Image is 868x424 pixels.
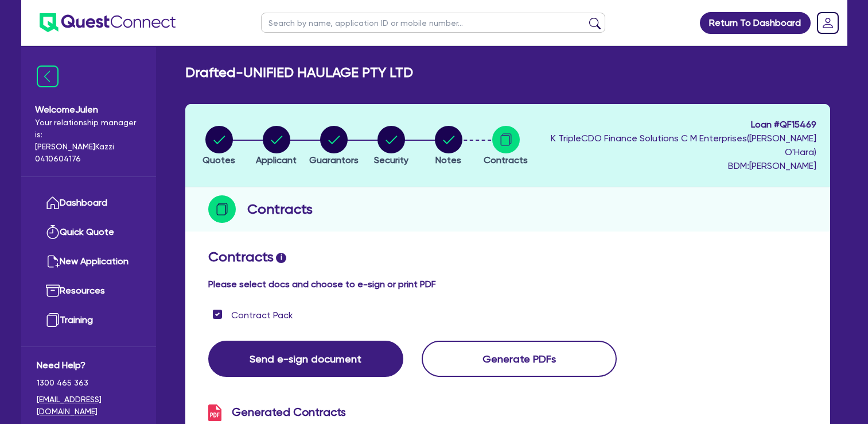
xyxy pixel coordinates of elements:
[46,225,60,239] img: quick-quote
[37,188,141,218] a: Dashboard
[309,155,359,165] span: Guarantors
[276,253,286,263] span: i
[37,359,141,372] span: Need Help?
[208,249,807,265] h2: Contracts
[37,377,141,389] span: 1300 465 363
[434,125,463,168] button: Notes
[208,404,653,421] h3: Generated Contracts
[231,309,293,322] label: Contract Pack
[538,118,816,132] span: Loan # QF15469
[37,65,59,87] img: icon-menu-close
[37,306,141,335] a: Training
[256,155,297,165] span: Applicant
[261,13,605,33] input: Search by name, application ID or mobile number...
[35,103,142,117] span: Welcome Julen
[37,276,141,306] a: Resources
[435,155,461,165] span: Notes
[484,155,528,165] span: Contracts
[46,313,60,327] img: training
[373,125,409,168] button: Security
[483,125,528,168] button: Contracts
[185,64,413,81] h2: Drafted - UNIFIED HAULAGE PTY LTD
[40,13,176,32] img: quest-connect-logo-blue
[37,394,141,418] a: [EMAIL_ADDRESS][DOMAIN_NAME]
[374,155,408,165] span: Security
[46,255,60,268] img: new-application
[700,12,811,34] a: Return To Dashboard
[538,159,816,173] span: BDM: [PERSON_NAME]
[551,133,816,157] span: K TripleCDO Finance Solutions C M Enterprises ( [PERSON_NAME] O'Hara )
[37,247,141,276] a: New Application
[247,199,313,219] h2: Contracts
[37,218,141,247] a: Quick Quote
[255,125,297,168] button: Applicant
[46,284,60,298] img: resources
[203,155,235,165] span: Quotes
[202,125,236,168] button: Quotes
[208,279,807,290] h4: Please select docs and choose to e-sign or print PDF
[208,195,236,223] img: step-icon
[309,125,359,168] button: Guarantors
[208,404,221,421] img: icon-pdf
[422,341,617,377] button: Generate PDFs
[35,117,142,165] span: Your relationship manager is: [PERSON_NAME] Kazzi 0410604176
[813,8,843,38] a: Dropdown toggle
[208,341,403,377] button: Send e-sign document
